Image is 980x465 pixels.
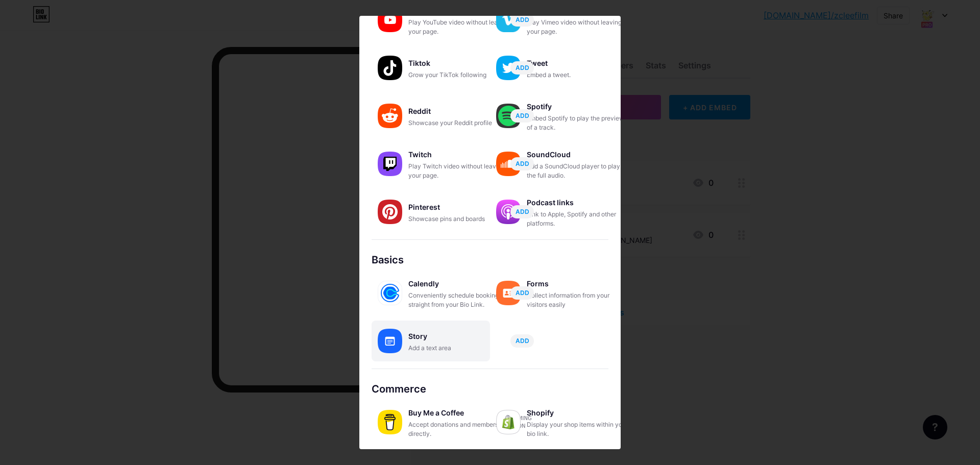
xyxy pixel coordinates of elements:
[510,205,534,218] button: ADD
[496,56,521,80] img: twitter
[527,114,629,132] div: Embed Spotify to play the preview of a track.
[496,8,521,32] img: vimeo
[527,70,629,80] div: Embed a tweet.
[408,56,510,70] div: Tiktok
[527,277,629,291] div: Forms
[516,63,529,72] span: ADD
[378,8,402,32] img: youtube
[408,104,510,118] div: Reddit
[527,291,629,309] div: Collect information from your visitors easily
[496,410,521,434] img: shopify
[516,288,529,297] span: ADD
[516,15,529,24] span: ADD
[378,281,402,305] img: calendly
[527,210,629,228] div: Link to Apple, Spotify and other platforms.
[378,56,402,80] img: tiktok
[510,13,534,27] button: ADD
[516,207,529,216] span: ADD
[527,56,629,70] div: Tweet
[408,70,510,80] div: Grow your TikTok following
[408,277,510,291] div: Calendly
[408,118,510,128] div: Showcase your Reddit profile
[408,162,510,180] div: Play Twitch video without leaving your page.
[527,148,629,162] div: SoundCloud
[516,111,529,120] span: ADD
[516,159,529,168] span: ADD
[408,200,510,214] div: Pinterest
[408,329,510,344] div: Story
[527,162,629,180] div: Add a SoundCloud player to play the full audio.
[378,200,402,224] img: pinterest
[408,214,510,224] div: Showcase pins and boards
[510,157,534,170] button: ADD
[527,195,629,210] div: Podcast links
[527,18,629,36] div: Play Vimeo video without leaving your page.
[510,334,534,348] button: ADD
[378,329,402,353] img: story
[510,109,534,123] button: ADD
[408,420,510,438] div: Accept donations and memberships directly.
[496,152,521,176] img: soundcloud
[408,148,510,162] div: Twitch
[372,381,608,397] div: Commerce
[378,104,402,128] img: reddit
[378,152,402,176] img: twitch
[510,61,534,75] button: ADD
[408,18,510,36] div: Play YouTube video without leaving your page.
[527,100,629,114] div: Spotify
[496,104,521,128] img: spotify
[408,406,510,420] div: Buy Me a Coffee
[372,252,608,267] div: Basics
[408,344,510,353] div: Add a text area
[496,281,521,305] img: forms
[510,286,534,300] button: ADD
[527,420,629,438] div: Display your shop items within your bio link.
[527,406,629,420] div: Shopify
[516,336,529,345] span: ADD
[496,200,521,224] img: podcastlinks
[378,410,402,434] img: buymeacoffee
[408,291,510,309] div: Conveniently schedule bookings straight from your Bio Link.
